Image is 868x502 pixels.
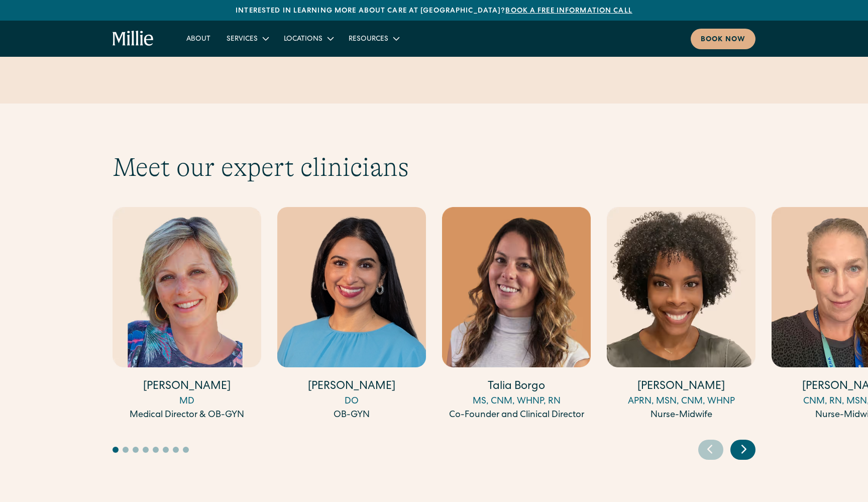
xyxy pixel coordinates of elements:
h2: Meet our expert clinicians [113,152,755,183]
h4: [PERSON_NAME] [113,379,261,395]
a: About [178,30,219,47]
a: Talia BorgoMS, CNM, WHNP, RNCo-Founder and Clinical Director [442,207,591,422]
a: [PERSON_NAME]APRN, MSN, CNM, WHNPNurse-Midwife [607,207,755,422]
button: Go to slide 6 [163,447,169,453]
div: APRN, MSN, CNM, WHNP [607,395,755,409]
h4: Talia Borgo [442,379,591,395]
div: 4 / 17 [607,207,755,424]
div: 3 / 17 [442,207,591,424]
button: Go to slide 8 [183,447,189,453]
a: Book now [691,29,755,49]
div: Nurse-Midwife [607,409,755,422]
div: Resources [349,34,388,45]
div: OB-GYN [277,409,426,422]
div: Book now [701,35,745,45]
h4: [PERSON_NAME] [277,379,426,395]
a: Book a free information call [505,8,632,15]
div: Locations [284,34,322,45]
div: Services [227,34,258,45]
div: Medical Director & OB-GYN [113,409,261,422]
button: Go to slide 7 [173,447,179,453]
a: home [113,31,154,47]
div: Services [219,30,276,47]
a: [PERSON_NAME]DOOB-GYN [277,207,426,422]
button: Go to slide 4 [143,447,149,453]
div: Resources [341,30,406,47]
div: DO [277,395,426,409]
button: Go to slide 5 [153,447,159,453]
div: Co-Founder and Clinical Director [442,409,591,422]
div: 1 / 17 [113,207,261,424]
h4: [PERSON_NAME] [607,379,755,395]
div: MD [113,395,261,409]
button: Go to slide 1 [113,447,119,453]
button: Go to slide 3 [133,447,139,453]
div: Previous slide [698,440,723,460]
div: MS, CNM, WHNP, RN [442,395,591,409]
div: Next slide [730,440,755,460]
button: Go to slide 2 [123,447,129,453]
a: [PERSON_NAME]MDMedical Director & OB-GYN [113,207,261,422]
div: Locations [276,30,341,47]
div: 2 / 17 [277,207,426,424]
